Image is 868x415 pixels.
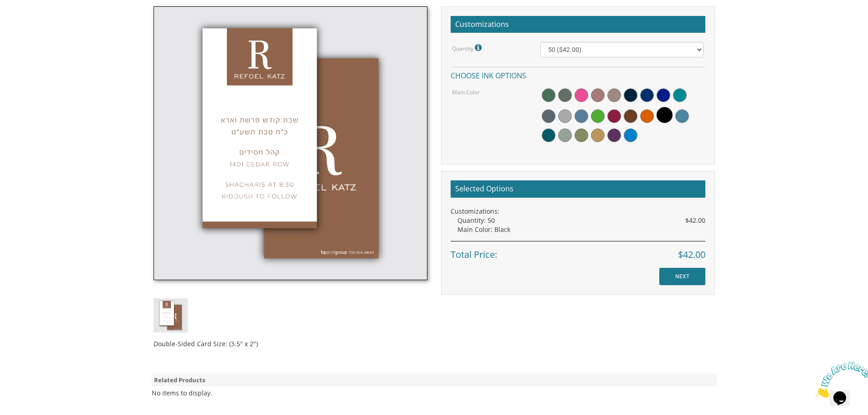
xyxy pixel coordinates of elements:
[451,180,705,198] h2: Selected Options
[4,4,60,40] img: Chat attention grabber
[451,207,705,216] div: Customizations:
[452,88,480,96] label: Main Color
[659,268,705,285] input: NEXT
[154,6,427,280] img: km3-thumb.jpg
[452,42,484,54] label: Quantity
[152,374,717,387] div: Related Products
[152,389,212,398] div: No items to display.
[451,67,705,82] h4: Choose ink options
[451,16,705,33] h2: Customizations
[457,225,705,234] div: Main Color: Black
[685,216,705,225] span: $42.00
[678,248,705,261] span: $42.00
[154,298,188,333] img: km3-thumb.jpg
[812,358,868,401] iframe: chat widget
[154,333,427,348] div: Double-Sided Card Size: (3.5" x 2")
[457,216,705,225] div: Quantity: 50
[451,241,705,261] div: Total Price:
